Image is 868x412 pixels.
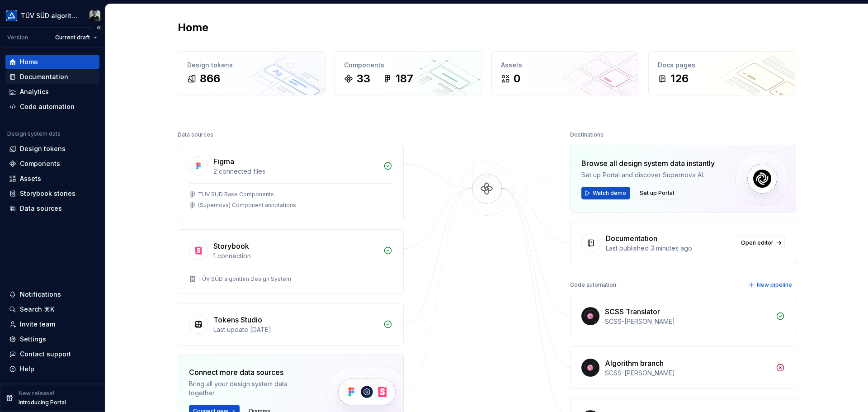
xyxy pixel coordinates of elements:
h2: Home [178,20,208,35]
div: Analytics [20,87,49,96]
div: Design tokens [187,61,316,70]
div: Help [20,365,34,374]
a: Tokens StudioLast update [DATE] [178,303,404,346]
button: Notifications [5,287,99,302]
button: Search ⌘K [5,302,99,317]
a: Documentation [5,70,99,84]
div: SCSS-[PERSON_NAME] [605,317,770,326]
a: Analytics [5,85,99,99]
div: Connect more data sources [189,367,311,378]
a: Storybook1 connectionTÜV SÜD algorithm Design System [178,229,404,294]
a: Invite team [5,317,99,331]
div: Storybook [213,241,249,251]
p: New release! [19,390,54,397]
a: Assets0 [491,51,639,95]
div: 33 [357,71,370,86]
div: Browse all design system data instantly [581,158,715,169]
a: Data sources [5,201,99,216]
div: 126 [670,71,689,86]
div: Destinations [570,128,604,141]
div: Components [344,61,473,70]
button: Contact support [5,347,99,361]
button: New pipeline [745,279,796,291]
a: Settings [5,332,99,346]
div: Bring all your design system data together. [189,379,311,398]
div: Data sources [178,128,213,141]
div: Invite team [20,320,55,329]
div: Storybook stories [20,189,75,198]
div: Components [20,159,60,168]
div: Set up Portal and discover Supernova AI. [581,170,715,180]
span: New pipeline [757,281,792,289]
div: SCSS Translator [605,306,660,317]
span: Open editor [741,239,774,246]
div: 866 [200,71,220,86]
div: (Supernova) Component annotations [198,202,296,209]
div: Notifications [20,290,61,299]
span: Current draft [55,34,90,41]
div: Search ⌘K [20,305,54,314]
a: Design tokens [5,142,99,156]
a: Storybook stories [5,186,99,201]
span: Watch demo [593,189,626,197]
div: Settings [20,335,46,344]
div: 0 [514,71,520,86]
div: TÜV SÜD Base Components [198,191,274,198]
img: Feras Ahmad [90,10,100,21]
a: Code automation [5,99,99,114]
button: Current draft [51,31,101,44]
div: Tokens Studio [213,314,262,325]
button: Set up Portal [636,187,678,199]
div: 187 [396,71,413,86]
div: Home [20,57,38,66]
div: Assets [501,61,630,70]
a: Docs pages126 [648,51,796,95]
button: Collapse sidebar [92,21,105,34]
a: Assets [5,171,99,186]
div: Assets [20,174,41,183]
div: Last update [DATE] [213,325,378,334]
div: Design tokens [20,144,66,153]
div: Contact support [20,350,71,359]
div: 1 connection [213,251,378,260]
div: Code automation [570,279,616,291]
div: Documentation [606,233,657,244]
div: Documentation [20,72,68,81]
div: Last published 3 minutes ago [606,244,731,253]
div: Design system data [7,130,61,137]
a: Figma2 connected filesTÜV SÜD Base Components(Supernova) Component annotations [178,145,404,220]
a: Open editor [737,237,785,249]
div: 2 connected files [213,167,378,176]
div: Version [7,34,28,41]
button: Watch demo [581,187,630,199]
button: TÜV SÜD algorithmFeras Ahmad [2,6,103,25]
div: Figma [213,156,234,167]
img: b580ff83-5aa9-44e3-bf1e-f2d94e587a2d.png [6,10,17,21]
a: Components [5,156,99,171]
a: Home [5,55,99,69]
div: TÜV SÜD algorithm Design System [198,275,291,283]
a: Components33187 [335,51,482,95]
p: Introducing Portal [19,399,66,406]
div: Code automation [20,102,75,111]
a: Design tokens866 [178,51,325,95]
div: SCSS-[PERSON_NAME] [605,369,770,378]
button: Help [5,362,99,376]
div: TÜV SÜD algorithm [21,11,79,20]
span: Set up Portal [640,189,674,197]
div: Algorithm branch [605,358,664,369]
div: Docs pages [658,61,787,70]
div: Data sources [20,204,62,213]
